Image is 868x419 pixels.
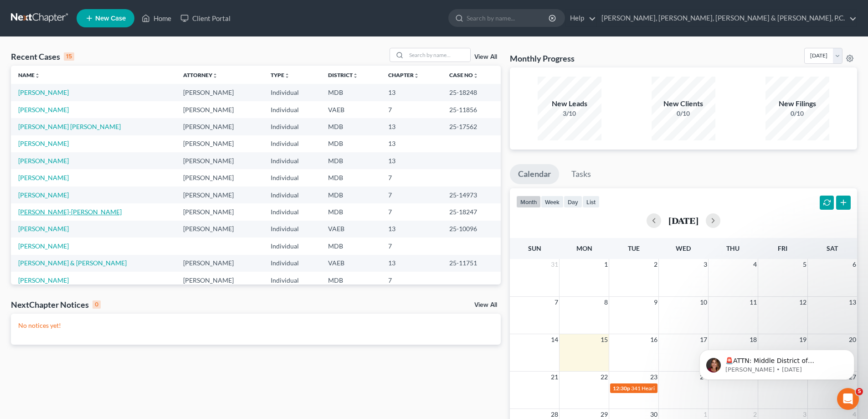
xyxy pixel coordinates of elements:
td: 25-18247 [442,203,501,220]
span: 5 [856,388,863,395]
span: 15 [600,334,609,345]
h3: Monthly Progress [510,53,575,64]
td: MDB [321,272,381,289]
a: Districtunfold_more [328,72,358,78]
a: View All [474,54,497,60]
a: [PERSON_NAME], [PERSON_NAME], [PERSON_NAME] & [PERSON_NAME], P.C. [597,10,857,26]
i: unfold_more [35,73,40,78]
a: [PERSON_NAME] [18,140,69,147]
td: 13 [381,84,442,101]
td: 25-10096 [442,221,501,238]
td: 13 [381,152,442,169]
td: MDB [321,186,381,203]
span: 3 [703,259,708,270]
a: Home [137,10,176,26]
td: 25-14973 [442,186,501,203]
td: Individual [263,84,321,101]
span: Fri [778,244,787,252]
span: Tue [628,244,640,252]
span: 16 [649,334,658,345]
td: 7 [381,203,442,220]
td: Individual [263,135,321,152]
td: 13 [381,255,442,272]
td: [PERSON_NAME] [176,135,263,152]
a: [PERSON_NAME] [18,174,69,181]
td: [PERSON_NAME] [176,118,263,135]
a: [PERSON_NAME] [18,191,69,199]
i: unfold_more [473,73,478,78]
td: 7 [381,238,442,254]
td: 25-11751 [442,255,501,272]
td: [PERSON_NAME] [176,272,263,289]
input: Search by name... [406,48,470,62]
div: Recent Cases [11,51,74,62]
td: 7 [381,186,442,203]
span: Sat [827,244,838,252]
a: [PERSON_NAME] [18,242,69,250]
a: Help [565,10,596,26]
a: [PERSON_NAME] [18,276,69,284]
span: 1 [603,259,609,270]
a: Tasks [563,164,599,184]
span: 14 [550,334,559,345]
div: New Filings [765,98,829,109]
td: 7 [381,101,442,118]
span: 6 [852,259,857,270]
span: 341 Hearing for [PERSON_NAME] & [PERSON_NAME] [631,385,761,392]
span: 12:30p [613,385,630,392]
span: 11 [749,297,758,308]
td: VAEB [321,221,381,238]
button: day [564,196,582,208]
a: [PERSON_NAME] [18,225,69,233]
td: [PERSON_NAME] [176,203,263,220]
td: Individual [263,221,321,238]
span: New Case [95,15,126,22]
td: [PERSON_NAME] [176,152,263,169]
td: [PERSON_NAME] [176,84,263,101]
td: Individual [263,152,321,169]
td: [PERSON_NAME] [176,101,263,118]
span: 13 [848,297,857,308]
span: 5 [802,259,807,270]
input: Search by name... [467,10,550,26]
a: View All [474,302,497,308]
div: 0/10 [765,109,829,118]
span: 22 [600,372,609,383]
iframe: Intercom live chat [837,388,859,410]
a: [PERSON_NAME] & [PERSON_NAME] [18,259,127,267]
td: [PERSON_NAME] [176,186,263,203]
td: VAEB [321,101,381,118]
a: Attorneyunfold_more [183,72,218,78]
td: 25-17562 [442,118,501,135]
td: MDB [321,135,381,152]
td: MDB [321,203,381,220]
a: Chapterunfold_more [388,72,419,78]
a: Case Nounfold_more [449,72,478,78]
td: MDB [321,152,381,169]
div: 15 [64,52,74,61]
i: unfold_more [414,73,419,78]
td: 25-18248 [442,84,501,101]
span: Thu [726,244,740,252]
span: 23 [649,372,658,383]
td: 13 [381,118,442,135]
button: week [541,196,564,208]
span: 9 [653,297,658,308]
span: 21 [550,372,559,383]
td: Individual [263,238,321,254]
td: 13 [381,221,442,238]
td: Individual [263,255,321,272]
a: Typeunfold_more [271,72,290,78]
td: Individual [263,272,321,289]
a: [PERSON_NAME] [18,157,69,165]
i: unfold_more [353,73,358,78]
div: NextChapter Notices [11,299,101,310]
span: 8 [603,297,609,308]
i: unfold_more [284,73,290,78]
span: 2 [653,259,658,270]
td: Individual [263,169,321,186]
span: Wed [676,244,691,252]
